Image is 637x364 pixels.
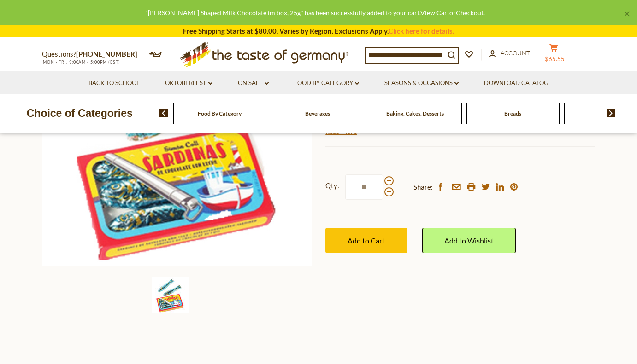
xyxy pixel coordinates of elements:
a: Baking, Cakes, Desserts [386,110,444,117]
span: $65.55 [545,55,565,63]
p: Questions? [42,48,144,60]
span: MON - FRI, 9:00AM - 5:00PM (EST) [42,59,120,64]
strong: Qty: [325,180,339,191]
a: Back to School [88,78,140,88]
span: Add to Cart [348,236,385,245]
a: Beverages [305,110,330,117]
img: Simon Coll Sardine Shaped Chocolates [152,277,189,313]
img: previous arrow [159,109,168,117]
img: next arrow [607,109,615,117]
div: "[PERSON_NAME] Shaped Milk Chocolate im box, 25g" has been successfully added to your cart. or . [7,7,622,18]
a: On Sale [238,78,269,88]
input: Qty: [345,174,383,200]
a: Account [489,48,530,58]
a: View Cart [420,9,449,17]
a: Oktoberfest [165,78,212,88]
span: Account [501,49,530,57]
a: Food By Category [198,110,242,117]
button: $65.55 [540,43,567,66]
a: × [624,11,630,17]
button: Add to Cart [325,228,407,253]
span: Share: [413,181,433,193]
a: Breads [504,110,521,117]
a: Click here for details. [389,27,454,35]
a: Seasons & Occasions [384,78,459,88]
a: Download Catalog [484,78,549,88]
a: Add to Wishlist [422,228,516,253]
a: [PHONE_NUMBER] [76,50,137,58]
a: Food By Category [294,78,359,88]
a: Checkout [456,9,484,17]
